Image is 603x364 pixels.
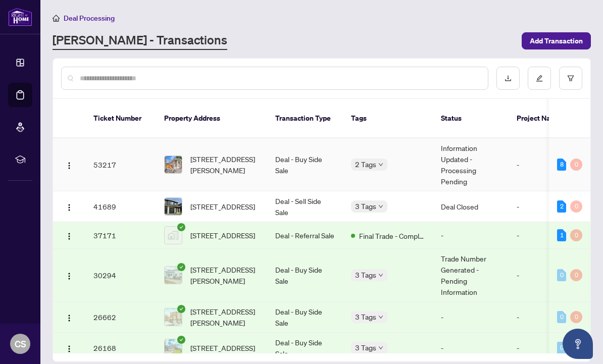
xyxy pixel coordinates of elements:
[267,138,343,191] td: Deal - Buy Side Sale
[433,333,509,363] td: -
[190,264,259,286] span: [STREET_ADDRESS][PERSON_NAME]
[267,249,343,302] td: Deal - Buy Side Sale
[509,222,569,249] td: -
[267,191,343,222] td: Deal - Sell Side Sale
[557,159,566,171] div: 8
[53,15,60,22] span: home
[267,222,343,249] td: Deal - Referral Sale
[85,333,156,363] td: 26168
[61,227,77,243] button: Logo
[557,311,566,323] div: 0
[165,308,182,326] img: thumbnail-img
[378,204,383,209] span: down
[509,138,569,191] td: -
[177,263,185,271] span: check-circle
[378,162,383,167] span: down
[557,200,566,213] div: 2
[64,14,115,23] span: Deal Processing
[65,345,73,353] img: Logo
[433,191,509,222] td: Deal Closed
[509,249,569,302] td: -
[509,99,569,138] th: Project Name
[509,333,569,363] td: -
[85,191,156,222] td: 41689
[15,337,26,351] span: CS
[570,229,582,241] div: 0
[433,302,509,333] td: -
[61,157,77,173] button: Logo
[267,99,343,138] th: Transaction Type
[433,138,509,191] td: Information Updated - Processing Pending
[165,156,182,173] img: thumbnail-img
[355,311,376,323] span: 3 Tags
[61,309,77,325] button: Logo
[355,200,376,212] span: 3 Tags
[177,223,185,231] span: check-circle
[156,99,267,138] th: Property Address
[61,267,77,283] button: Logo
[190,342,255,353] span: [STREET_ADDRESS]
[267,302,343,333] td: Deal - Buy Side Sale
[355,269,376,281] span: 3 Tags
[190,201,255,212] span: [STREET_ADDRESS]
[177,305,185,313] span: check-circle
[559,67,582,90] button: filter
[496,67,520,90] button: download
[65,232,73,240] img: Logo
[536,75,543,82] span: edit
[85,99,156,138] th: Ticket Number
[528,67,551,90] button: edit
[165,339,182,356] img: thumbnail-img
[61,198,77,215] button: Logo
[8,8,32,26] img: logo
[85,222,156,249] td: 37171
[355,159,376,170] span: 2 Tags
[378,345,383,350] span: down
[557,342,566,354] div: 0
[509,191,569,222] td: -
[505,75,512,82] span: download
[359,230,425,241] span: Final Trade - Completed
[522,32,591,49] button: Add Transaction
[65,272,73,280] img: Logo
[567,75,574,82] span: filter
[570,159,582,171] div: 0
[570,269,582,281] div: 0
[557,269,566,281] div: 0
[433,249,509,302] td: Trade Number Generated - Pending Information
[378,273,383,278] span: down
[65,314,73,322] img: Logo
[563,329,593,359] button: Open asap
[509,302,569,333] td: -
[378,315,383,320] span: down
[557,229,566,241] div: 1
[343,99,433,138] th: Tags
[530,33,583,49] span: Add Transaction
[85,302,156,333] td: 26662
[433,99,509,138] th: Status
[65,162,73,170] img: Logo
[85,249,156,302] td: 30294
[177,336,185,344] span: check-circle
[570,200,582,213] div: 0
[190,153,259,176] span: [STREET_ADDRESS][PERSON_NAME]
[267,333,343,363] td: Deal - Buy Side Sale
[433,222,509,249] td: -
[165,198,182,215] img: thumbnail-img
[61,340,77,356] button: Logo
[165,267,182,284] img: thumbnail-img
[570,311,582,323] div: 0
[190,230,255,241] span: [STREET_ADDRESS]
[65,203,73,212] img: Logo
[190,306,259,328] span: [STREET_ADDRESS][PERSON_NAME]
[165,227,182,244] img: thumbnail-img
[355,342,376,353] span: 3 Tags
[85,138,156,191] td: 53217
[53,32,227,50] a: [PERSON_NAME] - Transactions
